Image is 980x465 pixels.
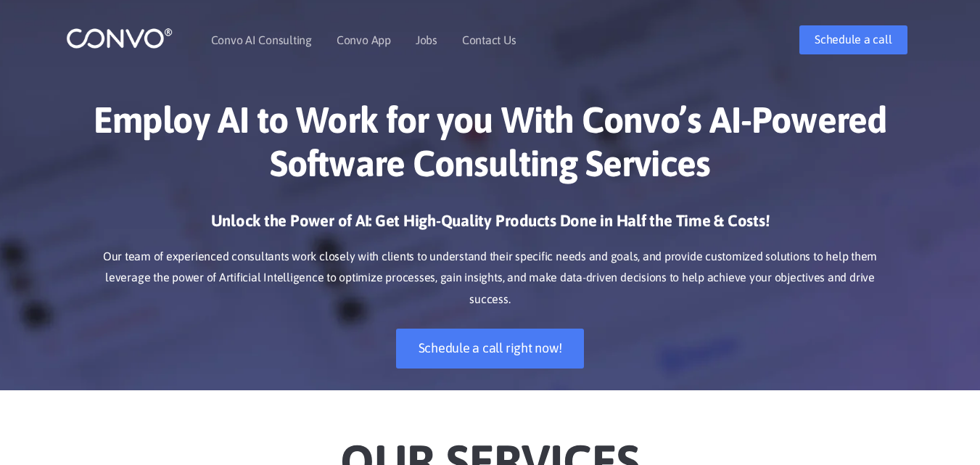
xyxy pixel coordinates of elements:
[66,27,173,49] img: logo_1.png
[396,329,585,369] a: Schedule a call right now!
[88,98,893,196] h1: Employ AI to Work for you With Convo’s AI-Powered Software Consulting Services
[88,246,893,311] p: Our team of experienced consultants work closely with clients to understand their specific needs ...
[416,34,437,46] a: Jobs
[799,25,907,54] a: Schedule a call
[337,34,391,46] a: Convo App
[88,210,893,242] h3: Unlock the Power of AI: Get High-Quality Products Done in Half the Time & Costs!
[462,34,516,46] a: Contact Us
[211,34,312,46] a: Convo AI Consulting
